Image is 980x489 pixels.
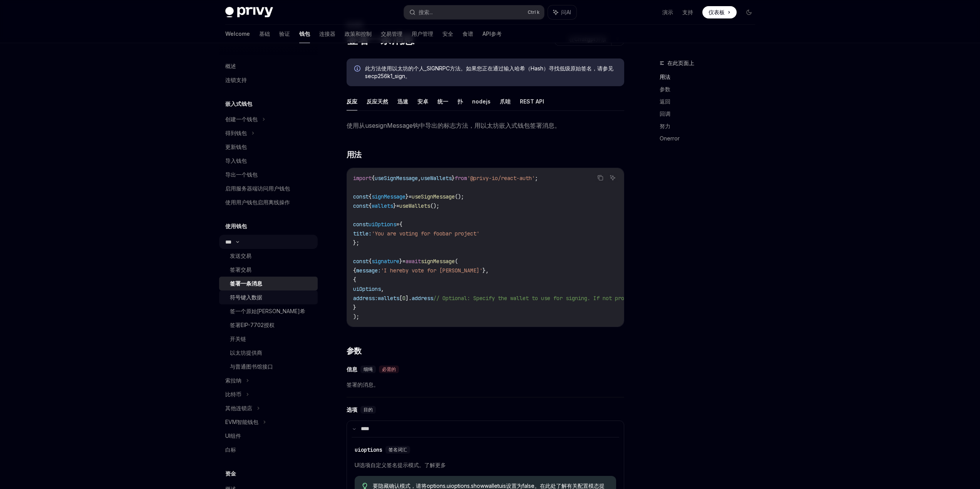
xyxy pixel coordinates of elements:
[472,98,491,105] hcfy-result-content: nodejs
[353,295,378,302] span: address:
[472,92,491,110] button: nodejs
[353,258,369,265] span: const
[548,5,576,19] button: 问AI
[369,221,396,228] span: uiOptions
[535,175,538,182] span: ;
[682,9,693,15] hcfy-result-content: 支持
[660,95,761,108] a: 返回
[457,98,463,105] hcfy-result-content: 扑
[595,173,605,183] button: Copy the contents from the code block
[353,304,356,311] span: }
[347,150,362,159] hcfy-result-content: 用法
[225,130,247,136] hcfy-result-content: 得到钱包
[381,25,402,43] a: 交易管理
[225,100,252,107] hcfy-result-content: 嵌入式钱包
[219,443,318,457] a: 白标
[418,175,421,182] span: ,
[405,193,409,200] span: }
[482,25,502,43] a: API参考
[225,223,247,229] hcfy-result-content: 使用钱包
[660,110,670,117] hcfy-result-content: 回调
[353,313,359,320] span: );
[319,25,335,43] a: 连接器
[219,332,318,346] a: 开关链
[437,92,448,110] button: 统一
[279,30,290,37] hcfy-result-content: 验证
[421,175,452,182] span: useWallets
[660,86,670,92] hcfy-result-content: 参数
[437,98,448,105] hcfy-result-content: 统一
[230,349,262,356] hcfy-result-content: 以太坊提供商
[667,60,694,66] hcfy-result-content: 在此页面上
[225,199,290,205] hcfy-result-content: 使用用户钱包启用离线操作
[372,258,399,265] span: signature
[230,363,273,370] hcfy-result-content: 与普通图书馆接口
[230,294,262,300] hcfy-result-content: 符号键入数据
[225,470,236,477] hcfy-result-content: 资金
[421,258,455,265] span: signMessage
[219,182,318,195] a: 启用服务器端访问用户钱包
[399,221,402,228] span: {
[225,157,247,164] hcfy-result-content: 导入钱包
[397,92,408,110] button: 迅速
[660,135,680,142] hcfy-result-content: Onerror
[528,9,539,15] hcfy-result-content: Ctrl k
[219,429,318,443] a: UI组件
[417,98,428,105] hcfy-result-content: 安卓
[353,276,356,283] span: {
[225,25,250,43] a: Welcome
[353,285,381,292] span: uiOptions
[354,65,362,73] svg: Info
[430,202,439,209] span: ();
[662,9,673,15] hcfy-result-content: 演示
[412,193,455,200] span: useSignMessage
[462,30,473,37] hcfy-result-content: 食谱
[219,304,318,318] a: 签一个原始[PERSON_NAME]希
[219,154,318,168] a: 导入钱包
[381,285,384,292] span: ,
[347,346,362,355] hcfy-result-content: 参数
[397,98,408,105] hcfy-result-content: 迅速
[402,258,405,265] span: =
[457,92,463,110] button: 扑
[452,175,455,182] span: }
[230,322,275,328] hcfy-result-content: 签署EIP-7702授权
[225,377,241,384] hcfy-result-content: 索拉纳
[230,280,262,287] hcfy-result-content: 签署一条消息
[367,98,388,105] hcfy-result-content: 反应天然
[404,5,544,19] button: 搜索...Ctrl k
[399,202,430,209] span: useWallets
[561,9,571,15] hcfy-result-content: 问AI
[433,295,738,302] span: // Optional: Specify the wallet to use for signing. If not provided, the first wallet will be used.
[219,277,318,290] a: 签署一条消息
[372,175,375,182] span: {
[482,30,502,37] hcfy-result-content: API参考
[225,171,258,178] hcfy-result-content: 导出一个钱包
[219,263,318,277] a: 签署交易
[402,295,405,302] span: 0
[660,73,670,80] hcfy-result-content: 用法
[660,83,761,95] a: 参数
[299,30,310,37] hcfy-result-content: 钱包
[382,366,396,372] hcfy-result-content: 必需的
[353,202,369,209] span: const
[219,318,318,332] a: 签署EIP-7702授权
[225,432,241,439] hcfy-result-content: UI组件
[412,295,433,302] span: address
[319,30,335,37] hcfy-result-content: 连接器
[405,258,421,265] span: await
[412,25,433,43] a: 用户管理
[419,9,433,15] hcfy-result-content: 搜索...
[353,230,372,237] span: title:
[347,366,357,373] hcfy-result-content: 信息
[520,92,544,110] button: REST API
[399,295,402,302] span: [
[462,25,473,43] a: 食谱
[378,295,399,302] span: wallets
[230,252,251,259] hcfy-result-content: 发送交易
[500,98,511,105] hcfy-result-content: 爪哇
[396,202,399,209] span: =
[608,173,618,183] button: Ask AI
[279,25,290,43] a: 验证
[369,193,372,200] span: {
